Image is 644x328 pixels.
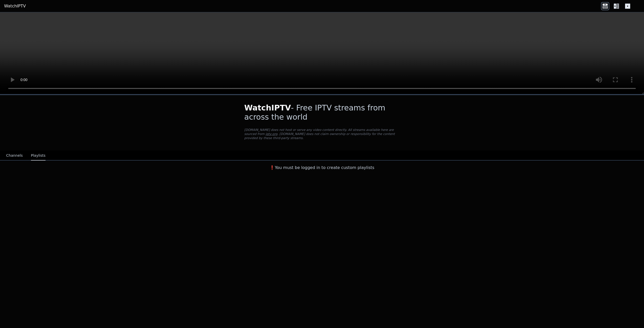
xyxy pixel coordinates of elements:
[244,128,400,140] p: [DOMAIN_NAME] does not host or serve any video content directly. All streams available here are s...
[4,3,26,9] a: WatchIPTV
[236,165,408,171] h3: ❗️You must be logged in to create custom playlists
[6,151,23,161] button: Channels
[244,103,400,122] h1: - Free IPTV streams from across the world
[244,103,291,112] span: WatchIPTV
[265,132,277,136] a: iptv-org
[31,151,46,161] button: Playlists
